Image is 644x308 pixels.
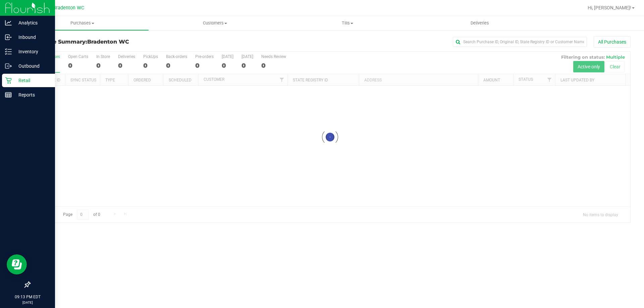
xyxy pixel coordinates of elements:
button: All Purchases [594,36,631,48]
a: Customers [149,16,281,30]
span: Tills [281,20,413,26]
p: [DATE] [3,300,52,305]
a: Deliveries [414,16,546,30]
inline-svg: Retail [5,77,12,84]
iframe: Resource center [7,254,27,274]
input: Search Purchase ID, Original ID, State Registry ID or Customer Name... [453,37,587,47]
p: Retail [12,76,52,84]
a: Tills [281,16,414,30]
p: 09:13 PM EDT [3,294,52,300]
span: Customers [149,20,281,26]
span: Purchases [16,20,149,26]
span: Deliveries [462,20,498,26]
p: Inbound [12,33,52,41]
p: Analytics [12,19,52,27]
inline-svg: Outbound [5,63,12,69]
inline-svg: Inventory [5,48,12,55]
p: Inventory [12,48,52,56]
span: Bradenton WC [87,39,129,45]
inline-svg: Analytics [5,19,12,26]
p: Reports [12,91,52,99]
span: Bradenton WC [53,5,84,11]
a: Purchases [16,16,149,30]
p: Outbound [12,62,52,70]
h3: Purchase Summary: [30,39,230,45]
span: Hi, [PERSON_NAME]! [588,5,631,10]
inline-svg: Reports [5,91,12,98]
inline-svg: Inbound [5,34,12,41]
